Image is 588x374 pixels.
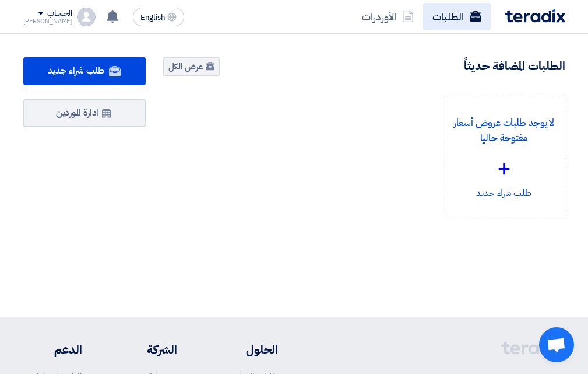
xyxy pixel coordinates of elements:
[453,107,555,209] div: طلب شراء جديد
[353,3,423,30] a: الأوردرات
[212,341,278,358] li: الحلول
[117,341,177,358] li: الشركة
[77,8,96,26] img: profile_test.png
[48,64,104,78] span: طلب شراء جديد
[23,18,73,25] div: [PERSON_NAME]
[464,58,565,74] h4: الطلبات المضافة حديثاً
[539,327,574,362] div: Open chat
[23,341,82,358] li: الدعم
[47,9,72,19] div: الحساب
[423,3,491,30] a: الطلبات
[140,13,165,22] span: English
[453,116,555,145] p: لا يوجد طلبات عروض أسعار مفتوحة حاليا
[23,99,146,127] a: ادارة الموردين
[453,151,555,186] div: +
[133,8,184,26] button: English
[505,9,565,23] img: Teradix logo
[163,57,220,76] a: عرض الكل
